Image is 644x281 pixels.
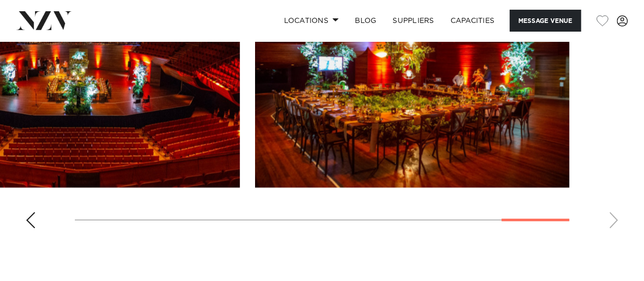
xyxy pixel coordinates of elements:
[384,10,442,32] a: SUPPLIERS
[510,10,581,32] button: Message Venue
[16,11,72,30] img: nzv-logo.png
[275,10,347,32] a: Locations
[442,10,503,32] a: Capacities
[347,10,384,32] a: BLOG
